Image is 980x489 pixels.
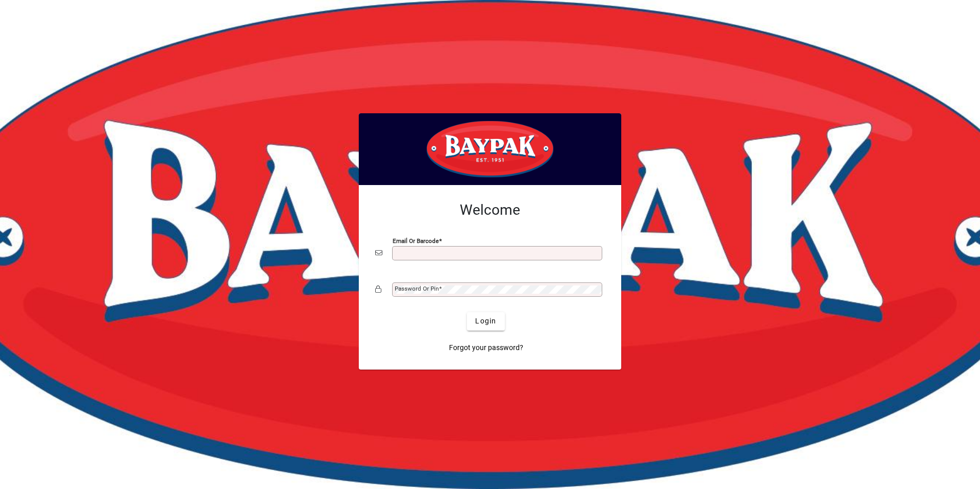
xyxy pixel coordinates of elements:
mat-label: Email or Barcode [393,237,439,244]
span: Login [475,316,496,327]
button: Login [467,312,504,331]
a: Forgot your password? [445,339,527,357]
span: Forgot your password? [449,342,523,353]
mat-label: Password or Pin [395,285,439,292]
h2: Welcome [375,201,605,219]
